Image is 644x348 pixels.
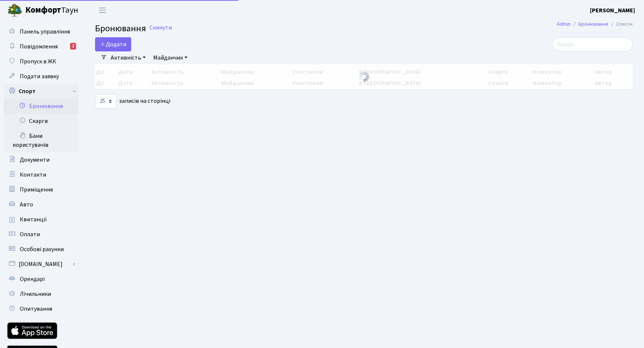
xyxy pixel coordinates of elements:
span: Бронювання [95,22,146,35]
a: Лічильники [4,287,78,301]
a: Бани користувачів [4,129,78,152]
a: Бронювання [4,99,78,114]
a: [DOMAIN_NAME] [4,257,78,272]
span: Особові рахунки [20,245,64,253]
a: Орендарі [4,272,78,287]
a: Оплати [4,227,78,242]
span: Повідомлення [20,42,58,51]
a: Бронювання [578,20,608,28]
a: Квитанції [4,212,78,227]
a: [PERSON_NAME] [590,6,635,15]
span: Лічильники [20,290,51,298]
a: Скинути [149,24,172,31]
a: Документи [4,152,78,167]
span: Таун [25,4,78,17]
nav: breadcrumb [546,16,644,32]
a: Пропуск в ЖК [4,54,78,69]
label: записів на сторінці [95,94,170,108]
span: Пропуск в ЖК [20,57,56,66]
input: Пошук... [552,37,633,51]
span: Документи [20,156,50,164]
select: записів на сторінці [95,94,117,108]
img: Обробка... [358,71,370,83]
button: Додати [95,37,131,51]
a: Повідомлення2 [4,39,78,54]
span: Панель управління [20,28,70,36]
span: Квитанції [20,215,47,224]
a: Особові рахунки [4,242,78,257]
a: Приміщення [4,182,78,197]
span: Опитування [20,305,52,313]
a: Майданчик [150,51,190,64]
a: Спорт [4,84,78,99]
a: Панель управління [4,24,78,39]
img: logo.png [7,3,22,18]
li: Список [608,20,633,28]
b: [PERSON_NAME] [590,6,635,15]
a: Контакти [4,167,78,182]
a: Скарги [4,114,78,129]
span: Авто [20,200,33,209]
span: Приміщення [20,186,53,194]
a: Admin [557,20,571,28]
a: Опитування [4,301,78,316]
span: Оплати [20,230,40,238]
button: Переключити навігацію [93,4,112,16]
div: 2 [70,43,76,50]
a: Авто [4,197,78,212]
span: Контакти [20,171,46,179]
a: Подати заявку [4,69,78,84]
b: Комфорт [25,4,61,16]
a: Активність [108,51,149,64]
span: Подати заявку [20,72,59,80]
span: Орендарі [20,275,45,283]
